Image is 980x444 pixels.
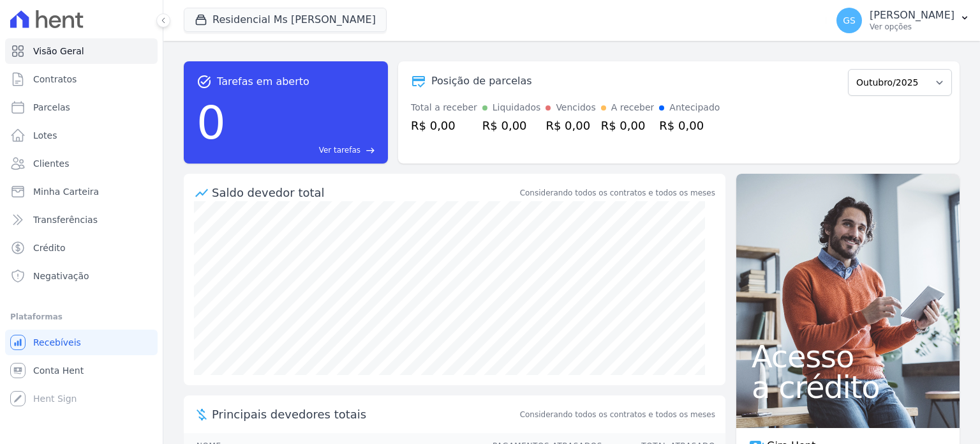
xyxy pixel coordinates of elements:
span: Principais devedores totais [212,406,517,423]
div: R$ 0,00 [659,117,720,134]
span: Contratos [33,73,77,86]
div: 0 [197,89,226,156]
span: east [366,146,375,155]
span: Acesso [752,341,944,372]
span: Visão Geral [33,45,84,57]
a: Ver tarefas east [231,144,375,156]
p: Ver opções [870,22,954,32]
span: Considerando todos os contratos e todos os meses [520,409,715,420]
a: Visão Geral [5,38,158,64]
div: Vencidos [556,101,595,114]
p: [PERSON_NAME] [870,9,954,22]
a: Lotes [5,123,158,148]
div: Saldo devedor total [212,184,517,201]
span: task_alt [197,74,212,89]
div: Total a receber [411,101,477,114]
span: Lotes [33,129,57,142]
a: Minha Carteira [5,179,158,204]
span: Clientes [33,157,69,170]
span: Negativação [33,270,89,282]
div: Posição de parcelas [431,73,532,89]
span: Crédito [33,241,66,254]
a: Parcelas [5,95,158,120]
div: R$ 0,00 [601,117,655,134]
span: Conta Hent [33,364,84,377]
a: Conta Hent [5,358,158,383]
a: Contratos [5,66,158,92]
div: Liquidados [493,101,541,114]
span: Transferências [33,213,98,226]
a: Recebíveis [5,330,158,355]
span: Parcelas [33,101,70,114]
div: Considerando todos os contratos e todos os meses [520,187,715,199]
span: Ver tarefas [319,144,360,156]
a: Crédito [5,235,158,261]
button: GS [PERSON_NAME] Ver opções [826,3,980,38]
a: Transferências [5,207,158,233]
span: a crédito [752,372,944,402]
span: GS [843,16,856,25]
div: Antecipado [669,101,720,114]
div: R$ 0,00 [482,117,541,134]
span: Minha Carteira [33,185,99,198]
a: Clientes [5,151,158,176]
button: Residencial Ms [PERSON_NAME] [184,8,387,32]
span: Recebíveis [33,336,81,349]
div: Plataformas [10,309,152,325]
div: R$ 0,00 [546,117,595,134]
span: Tarefas em aberto [217,74,309,89]
div: A receber [611,101,655,114]
a: Negativação [5,263,158,289]
div: R$ 0,00 [411,117,477,134]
